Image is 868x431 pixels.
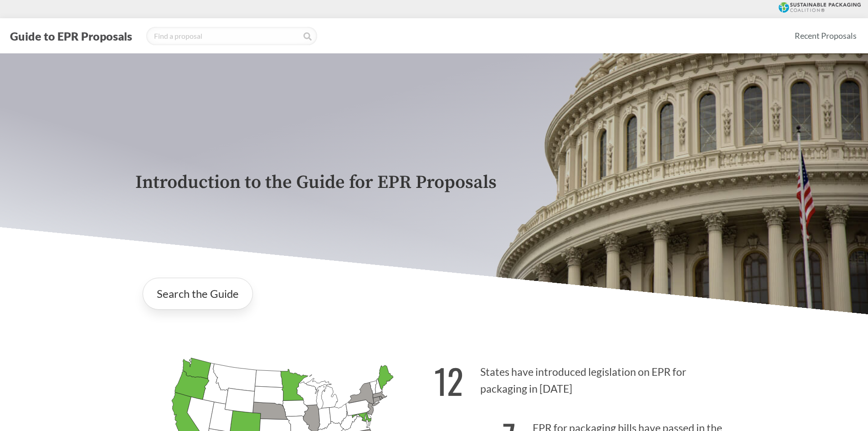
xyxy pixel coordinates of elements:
[791,26,861,46] a: Recent Proposals
[7,29,135,43] button: Guide to EPR Proposals
[135,172,733,193] p: Introduction to the Guide for EPR Proposals
[143,278,253,310] a: Search the Guide
[434,350,733,406] p: States have introduced legislation on EPR for packaging in [DATE]
[146,27,317,45] input: Find a proposal
[434,355,463,406] strong: 12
